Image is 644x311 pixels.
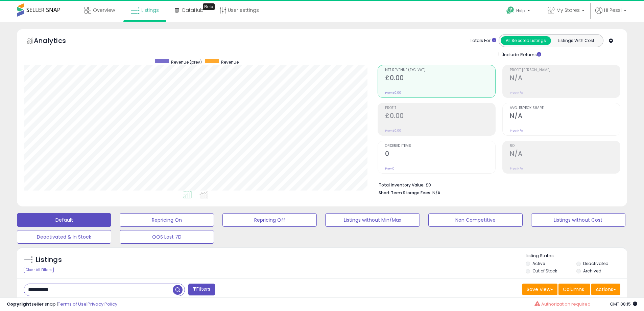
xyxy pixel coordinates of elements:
span: Avg. Buybox Share [510,106,620,110]
button: Deactivated & In Stock [17,230,111,244]
i: Get Help [506,6,515,15]
button: Listings With Cost [551,36,601,45]
p: Listing States: [526,253,627,259]
h2: 0 [385,150,495,159]
div: Totals For [470,38,496,44]
small: Prev: N/A [510,129,523,133]
strong: Copyright [7,301,31,307]
button: Filters [188,284,215,295]
button: Repricing On [120,213,214,227]
span: Overview [93,7,115,14]
h2: N/A [510,74,620,83]
span: Help [516,8,525,14]
button: Default [17,213,111,227]
button: Actions [591,284,620,295]
h5: Listings [36,255,62,265]
label: Active [532,261,545,266]
span: Revenue [221,59,239,65]
span: N/A [432,190,440,196]
div: Clear All Filters [24,267,54,273]
button: All Selected Listings [501,36,551,45]
a: Privacy Policy [88,301,117,307]
span: 2025-09-10 08:15 GMT [610,301,637,307]
button: Listings without Min/Max [325,213,420,227]
span: ROI [510,144,620,148]
h2: £0.00 [385,74,495,83]
a: Help [501,1,537,22]
span: Profit [385,106,495,110]
button: Non Competitive [428,213,523,227]
div: seller snap | | [7,301,117,308]
a: Hi Pessi [595,7,626,22]
span: My Stores [556,7,580,14]
span: Columns [563,286,584,293]
small: Prev: £0.00 [385,91,401,95]
span: Listings [141,7,159,14]
small: Prev: N/A [510,91,523,95]
button: Save View [522,284,557,295]
button: Repricing Off [222,213,317,227]
small: Prev: £0.00 [385,129,401,133]
div: Include Returns [494,50,549,58]
span: Profit [PERSON_NAME] [510,68,620,72]
h2: £0.00 [385,112,495,121]
span: Authorization required [541,301,591,307]
span: DataHub [182,7,204,14]
button: OOS Last 7D [120,230,214,244]
b: Total Inventory Value: [379,182,425,188]
span: Net Revenue (Exc. VAT) [385,68,495,72]
button: Listings without Cost [531,213,625,227]
span: Ordered Items [385,144,495,148]
li: £0 [379,180,615,188]
h5: Analytics [34,36,79,47]
h2: N/A [510,112,620,121]
a: Terms of Use [58,301,87,307]
label: Deactivated [583,261,609,266]
label: Archived [583,268,601,274]
b: Short Term Storage Fees: [379,190,431,196]
span: Hi Pessi [604,7,622,14]
button: Columns [558,284,590,295]
span: Revenue (prev) [171,59,202,65]
label: Out of Stock [532,268,557,274]
small: Prev: 0 [385,166,395,171]
small: Prev: N/A [510,166,523,171]
div: Tooltip anchor [203,3,215,10]
h2: N/A [510,150,620,159]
